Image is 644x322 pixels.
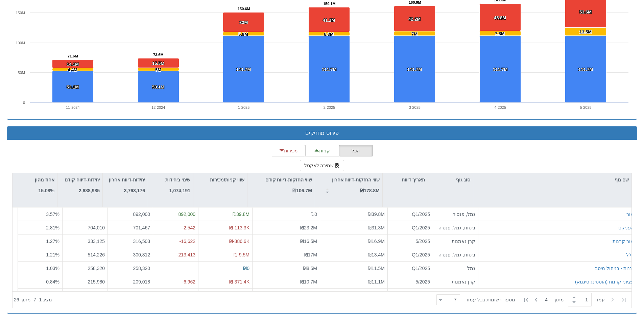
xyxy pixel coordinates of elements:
text: 3-2025 [409,105,421,109]
div: 258,320 [65,265,105,271]
tspan: 53.1M [67,84,79,90]
tspan: 111.7M [578,67,593,72]
div: 2.81 % [21,224,59,231]
tspan: 4.4M [68,67,77,72]
tspan: 160.9M [409,0,421,4]
div: 215,980 [65,278,105,285]
text: 100M [16,41,25,45]
strong: ₪106.7M [292,188,312,193]
div: 701,467 [111,224,150,231]
tspan: 73.6M [153,53,164,57]
div: 892,000 [111,211,150,218]
text: 2-2025 [324,105,335,109]
div: 316,503 [111,238,150,244]
div: ‏ מתוך [434,292,630,307]
h3: פירוט מחזיקים [12,130,632,136]
div: -6,962 [156,278,195,285]
strong: 3,763,176 [124,188,145,193]
div: Q1/2025 [390,251,430,258]
tspan: 111.7M [236,67,251,72]
span: 4 [545,296,553,303]
span: ₪-371.4K [229,279,249,284]
text: 0 [23,101,25,105]
div: שם גוף [473,173,631,186]
p: שינוי ביחידות [165,176,190,183]
text: 50M [18,71,25,75]
button: הפניקס [618,224,634,231]
tspan: 41.1M [323,18,335,23]
tspan: 71.6M [68,54,78,58]
div: שווי קניות/מכירות [193,173,247,186]
div: 1.21 % [21,251,59,258]
div: ביטוח, גמל, פנסיה [436,251,475,258]
span: ₪-886.6K [229,238,249,244]
tspan: 42.2M [408,17,421,22]
text: 11-2024 [66,105,79,109]
span: ₪16.9M [368,238,385,244]
button: מור קרנות [613,238,634,244]
span: ₪23.2M [300,225,317,230]
div: Q1/2025 [390,224,430,231]
tspan: 150.6M [238,7,250,11]
div: 892,000 [156,211,195,218]
text: 12-2024 [151,105,165,109]
text: 5-2025 [580,105,591,109]
div: -213,413 [156,251,195,258]
div: 5/2025 [390,238,430,244]
div: 3.57 % [21,211,59,218]
button: גננות - בניהול מיטב [595,265,634,271]
span: ₪-9.5M [234,252,249,257]
text: 150M [16,11,25,15]
span: ₪-113.3K [229,225,249,230]
tspan: 5.9M [238,32,248,37]
button: שמירה לאקסל [300,160,344,171]
span: ₪39.8M [233,212,249,217]
p: שווי החזקות-דיווח אחרון [332,176,380,183]
div: 1.03 % [21,265,59,271]
div: -2,542 [156,224,195,231]
p: יחידות-דיווח קודם [65,176,100,183]
span: ₪17M [304,252,317,257]
div: 258,320 [111,265,150,271]
tspan: 5M [155,67,161,72]
div: תאריך דיווח [383,173,428,186]
button: מכירות [272,145,306,156]
tspan: 111.7M [407,67,422,72]
tspan: 45.8M [494,15,506,20]
button: מור [626,211,634,218]
span: ₪11.1M [368,279,385,284]
span: ₪16.5M [300,238,317,244]
tspan: 15.5M [152,61,164,66]
span: ₪39.8M [368,212,385,217]
strong: ₪178.8M [360,188,380,193]
tspan: 13.5M [579,29,592,34]
span: ₪8.5M [303,265,317,271]
text: 4-2025 [495,105,506,109]
div: 514,226 [65,251,105,258]
div: 333,125 [65,238,105,244]
tspan: 53.6M [579,9,592,15]
button: עציוני קרנות (הוסטינג סיגמא) [575,278,634,285]
tspan: 111.7M [322,67,336,72]
tspan: 7M [411,31,418,36]
div: כלל [626,251,634,258]
button: הכל [339,145,373,156]
div: סוג גוף [428,173,473,186]
div: ביטוח, גמל, פנסיה [436,224,475,231]
tspan: 6.3M [324,32,334,37]
div: קרן נאמנות [436,238,475,244]
div: Q1/2025 [390,211,430,218]
p: יחידות-דיווח אחרון [109,176,145,183]
div: גמל [436,265,475,271]
div: 5/2025 [390,278,430,285]
div: 209,018 [111,278,150,285]
span: ₪10.7M [300,279,317,284]
button: קניות [305,145,339,156]
span: ₪31.3M [368,225,385,230]
div: ‏מציג 1 - 7 ‏ מתוך 26 [14,292,52,307]
span: ₪0 [243,265,249,271]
